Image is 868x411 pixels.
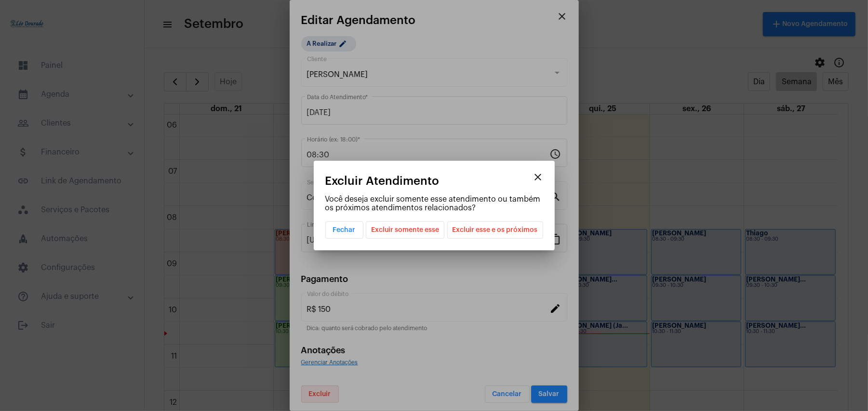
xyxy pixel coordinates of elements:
button: Excluir esse e os próximos [447,221,543,239]
button: Excluir somente esse [366,221,444,239]
span: Excluir esse e os próximos [453,222,538,238]
mat-icon: close [533,171,544,183]
span: Excluir Atendimento [325,175,440,187]
span: Fechar [333,227,356,233]
p: Você deseja excluir somente esse atendimento ou também os próximos atendimentos relacionados? [325,195,543,212]
button: Fechar [325,221,363,239]
span: Excluir somente esse [371,222,439,238]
